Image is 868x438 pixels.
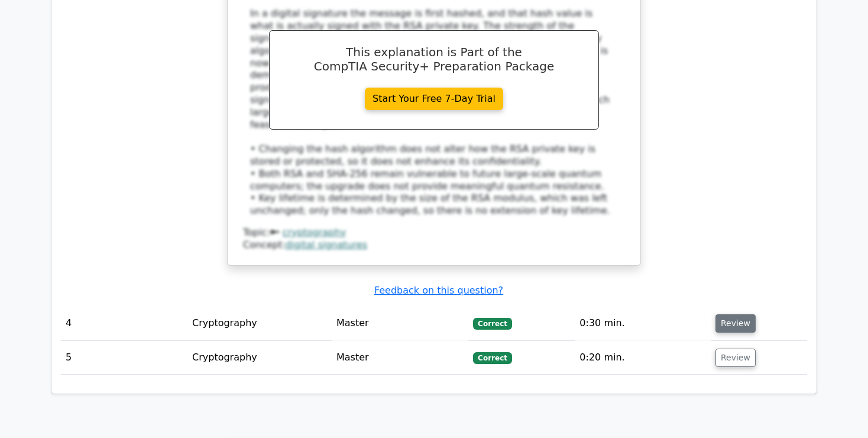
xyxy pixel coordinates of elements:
a: Start Your Free 7-Day Trial [365,88,503,110]
td: Master [332,307,468,340]
td: 0:30 min. [575,307,711,340]
td: Cryptography [187,341,332,375]
span: Correct [473,318,511,330]
td: 5 [61,341,187,375]
span: Correct [473,352,511,364]
a: Feedback on this question? [374,285,503,296]
td: 0:20 min. [575,341,711,375]
button: Review [715,349,756,367]
td: 4 [61,307,187,340]
div: Topic: [243,227,625,239]
button: Review [715,314,756,333]
td: Cryptography [187,307,332,340]
a: digital signatures [286,239,368,250]
div: Concept: [243,239,625,252]
td: Master [332,341,468,375]
a: cryptography [283,227,346,238]
div: In a digital signature the message is first hashed, and that hash value is what is actually signe... [250,8,618,217]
